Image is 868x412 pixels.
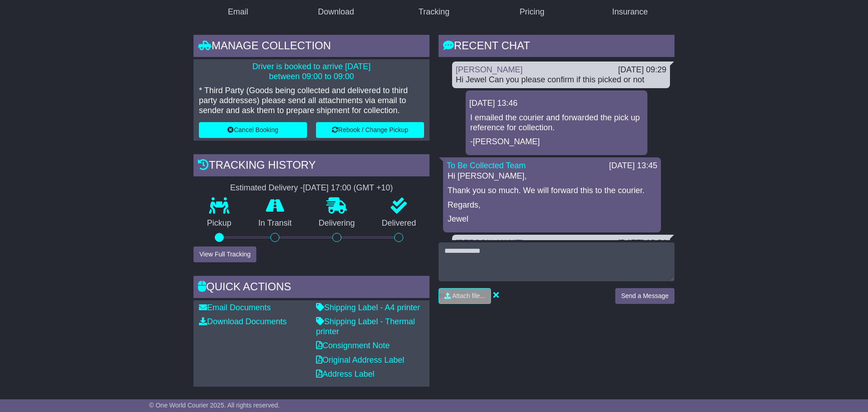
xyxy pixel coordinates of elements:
a: Email Documents [199,303,271,312]
p: In Transit [245,218,306,228]
a: Consignment Note [316,341,390,350]
a: Shipping Label - A4 printer [316,303,420,312]
p: I emailed the courier and forwarded the pick up reference for collection. [470,113,643,133]
a: [PERSON_NAME] [456,65,523,74]
p: Pickup [193,218,245,228]
div: RECENT CHAT [439,35,675,59]
p: Driver is booked to arrive [DATE] between 09:00 to 09:00 [199,62,424,81]
button: Send a Message [615,288,675,304]
div: [DATE] 09:29 [618,65,666,75]
a: Download Documents [199,317,287,326]
div: [DATE] 17:00 (GMT +10) [303,183,393,193]
p: Regards, [448,200,656,210]
a: Address Label [316,369,374,379]
p: * Third Party (Goods being collected and delivered to third party addresses) please send all atta... [199,86,424,115]
div: Download [318,6,354,18]
a: Shipping Label - Thermal printer [316,317,415,336]
div: Manage collection [193,35,429,59]
button: Cancel Booking [199,122,307,138]
div: Email [228,6,248,18]
a: [PERSON_NAME] [456,238,523,247]
p: Hi [PERSON_NAME], [448,171,656,181]
p: Thank you so much. We will forward this to the courier. [448,186,656,196]
p: -[PERSON_NAME] [470,137,643,147]
a: To Be Collected Team [447,161,526,170]
div: Quick Actions [193,276,429,300]
button: Rebook / Change Pickup [316,122,424,138]
div: Tracking [419,6,449,18]
div: Insurance [612,6,648,18]
div: Tracking history [193,154,429,179]
p: Delivered [368,218,430,228]
div: [DATE] 13:46 [469,99,644,109]
p: Jewel [448,214,656,224]
div: Hi Jewel Can you please confirm if this picked or not [456,75,666,85]
a: Original Address Label [316,355,404,365]
div: Pricing [519,6,544,18]
div: [DATE] 13:34 [618,238,666,248]
div: [DATE] 13:45 [609,161,657,171]
div: Estimated Delivery - [193,183,429,193]
button: View Full Tracking [193,246,256,262]
span: © One World Courier 2025. All rights reserved. [149,402,280,409]
p: Delivering [305,218,368,228]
